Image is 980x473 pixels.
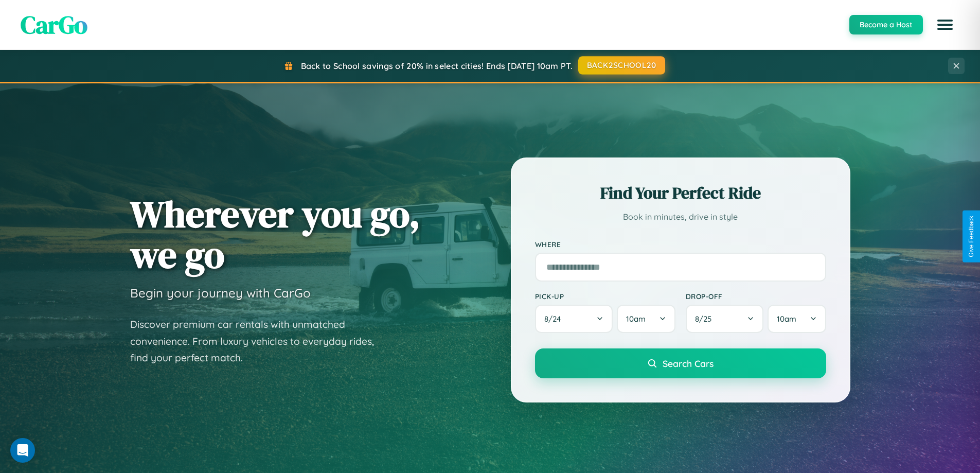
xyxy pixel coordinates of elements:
h3: Begin your journey with CarGo [130,285,311,301]
label: Where [535,240,826,249]
span: 8 / 24 [544,314,566,324]
span: 10am [626,314,646,324]
button: Become a Host [849,15,923,34]
span: Search Cars [663,358,714,369]
div: Open Intercom Messenger [10,438,35,463]
h2: Find Your Perfect Ride [535,182,826,204]
button: 8/25 [686,305,764,333]
label: Drop-off [686,292,826,301]
button: BACK2SCHOOL20 [578,56,665,75]
button: 10am [617,305,675,333]
button: Search Cars [535,348,826,378]
div: Give Feedback [968,216,975,257]
button: 8/24 [535,305,613,333]
button: Open menu [931,10,959,39]
label: Pick-up [535,292,675,301]
span: Back to School savings of 20% in select cities! Ends [DATE] 10am PT. [301,61,573,71]
span: CarGo [21,8,87,42]
button: 10am [768,305,826,333]
span: 10am [777,314,796,324]
p: Discover premium car rentals with unmatched convenience. From luxury vehicles to everyday rides, ... [130,316,387,366]
span: 8 / 25 [695,314,717,324]
p: Book in minutes, drive in style [535,209,826,224]
h1: Wherever you go, we go [130,194,420,275]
